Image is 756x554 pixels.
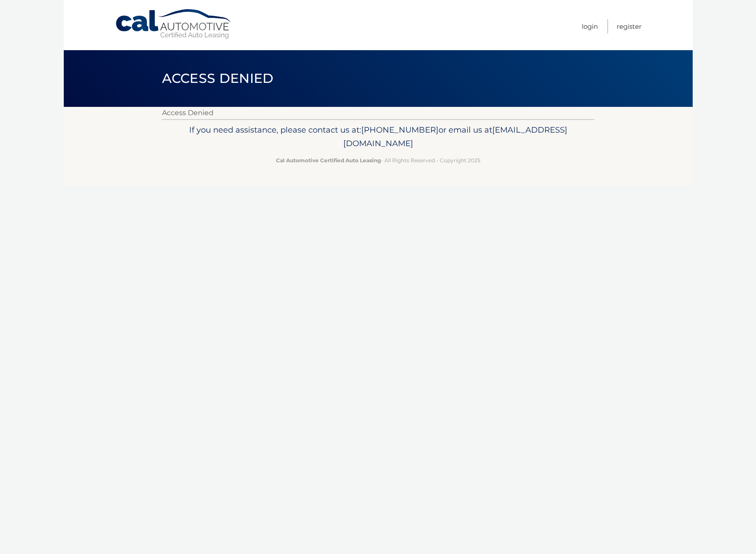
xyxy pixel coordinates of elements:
p: - All Rights Reserved - Copyright 2025 [168,156,589,165]
a: Login [582,19,598,34]
span: Access Denied [162,70,274,86]
span: [PHONE_NUMBER] [361,125,438,135]
strong: Cal Automotive Certified Auto Leasing [276,157,381,164]
p: If you need assistance, please contact us at: or email us at [168,123,589,151]
a: Register [617,19,642,34]
p: Access Denied [162,107,594,119]
a: Cal Automotive [115,9,233,40]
